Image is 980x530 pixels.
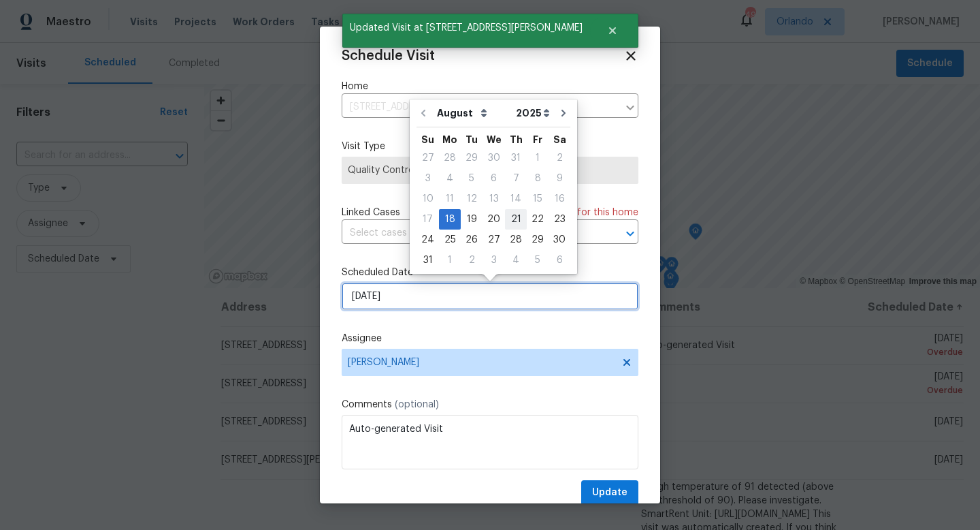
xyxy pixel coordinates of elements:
[416,149,439,168] div: 27
[505,168,527,189] div: Thu Aug 07 2025
[549,251,570,270] div: 6
[461,148,483,168] div: Tue Jul 29 2025
[549,148,570,168] div: Sat Aug 02 2025
[533,135,542,144] abbr: Friday
[549,189,570,208] div: 16
[439,149,461,168] div: 28
[439,230,461,250] div: Mon Aug 25 2025
[413,99,434,127] button: Go to previous month
[348,357,615,368] span: [PERSON_NAME]
[439,148,461,168] div: Mon Jul 28 2025
[527,189,549,209] div: Fri Aug 15 2025
[439,250,461,270] div: Mon Sep 01 2025
[439,251,461,270] div: 1
[505,189,527,208] div: 14
[549,209,570,230] div: Sat Aug 23 2025
[439,189,461,208] div: 11
[510,135,523,144] abbr: Thursday
[549,230,570,250] div: Sat Aug 30 2025
[416,210,439,229] div: 17
[442,135,457,144] abbr: Monday
[549,250,570,270] div: Sat Sep 06 2025
[581,480,638,505] button: Update
[461,250,483,270] div: Tue Sep 02 2025
[549,189,570,209] div: Sat Aug 16 2025
[439,210,461,229] div: 18
[416,250,439,270] div: Sun Aug 31 2025
[505,250,527,270] div: Thu Sep 04 2025
[395,400,439,409] span: (optional)
[549,169,570,188] div: 9
[505,148,527,168] div: Thu Jul 31 2025
[439,169,461,188] div: 4
[461,230,483,250] div: Tue Aug 26 2025
[461,189,483,209] div: Tue Aug 12 2025
[549,210,570,229] div: 23
[342,80,638,93] label: Home
[342,223,600,244] input: Select cases
[527,251,549,270] div: 5
[527,148,549,168] div: Fri Aug 01 2025
[416,230,439,249] div: 24
[527,189,549,208] div: 15
[483,169,505,188] div: 6
[416,251,439,270] div: 31
[505,169,527,188] div: 7
[342,140,638,153] label: Visit Type
[461,169,483,188] div: 5
[439,168,461,189] div: Mon Aug 04 2025
[527,209,549,230] div: Fri Aug 22 2025
[434,103,512,123] select: Month
[483,230,505,249] div: 27
[483,251,505,270] div: 3
[461,209,483,230] div: Tue Aug 19 2025
[505,149,527,168] div: 31
[439,209,461,230] div: Mon Aug 18 2025
[505,230,527,249] div: 28
[527,230,549,249] div: 29
[416,189,439,209] div: Sun Aug 10 2025
[483,210,505,229] div: 20
[527,210,549,229] div: 22
[527,230,549,250] div: Fri Aug 29 2025
[416,209,439,230] div: Sun Aug 17 2025
[527,168,549,189] div: Fri Aug 08 2025
[348,163,632,177] span: Quality Control
[342,266,638,279] label: Scheduled Date
[483,189,505,208] div: 13
[487,135,502,144] abbr: Wednesday
[483,230,505,250] div: Wed Aug 27 2025
[416,189,439,208] div: 10
[505,209,527,230] div: Thu Aug 21 2025
[505,210,527,229] div: 21
[342,49,435,63] span: Schedule Visit
[342,14,590,42] span: Updated Visit at [STREET_ADDRESS][PERSON_NAME]
[483,189,505,209] div: Wed Aug 13 2025
[553,99,574,127] button: Go to next month
[342,332,638,345] label: Assignee
[439,230,461,249] div: 25
[342,97,618,118] input: Enter in an address
[505,251,527,270] div: 4
[527,169,549,188] div: 8
[527,250,549,270] div: Fri Sep 05 2025
[483,168,505,189] div: Wed Aug 06 2025
[461,251,483,270] div: 2
[342,283,638,310] input: M/D/YYYY
[527,149,549,168] div: 1
[439,189,461,209] div: Mon Aug 11 2025
[416,148,439,168] div: Sun Jul 27 2025
[342,415,638,469] textarea: Auto-generated Visit
[416,230,439,250] div: Sun Aug 24 2025
[416,168,439,189] div: Sun Aug 03 2025
[461,149,483,168] div: 29
[590,17,635,44] button: Close
[549,168,570,189] div: Sat Aug 09 2025
[505,189,527,209] div: Thu Aug 14 2025
[505,230,527,250] div: Thu Aug 28 2025
[416,169,439,188] div: 3
[421,135,434,144] abbr: Sunday
[483,250,505,270] div: Wed Sep 03 2025
[342,398,638,411] label: Comments
[461,168,483,189] div: Tue Aug 05 2025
